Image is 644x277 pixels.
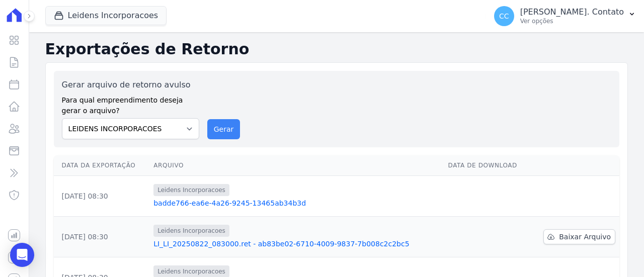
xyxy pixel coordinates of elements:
[45,6,167,25] button: Leidens Incorporacoes
[520,17,624,25] p: Ver opções
[62,79,199,91] label: Gerar arquivo de retorno avulso
[54,217,150,257] td: [DATE] 08:30
[54,155,150,176] th: Data da Exportação
[520,7,624,17] p: [PERSON_NAME]. Contato
[543,229,615,244] a: Baixar Arquivo
[499,13,509,20] span: CC
[153,225,229,237] span: Leidens Incorporacoes
[444,155,530,176] th: Data de Download
[153,198,440,208] a: badde766-ea6e-4a26-9245-13465ab34b3d
[486,2,644,30] button: CC [PERSON_NAME]. Contato Ver opções
[559,232,611,242] span: Baixar Arquivo
[153,239,440,249] a: LI_LI_20250822_083000.ret - ab83be02-6710-4009-9837-7b008c2c2bc5
[62,91,199,116] label: Para qual empreendimento deseja gerar o arquivo?
[149,155,444,176] th: Arquivo
[54,176,150,217] td: [DATE] 08:30
[153,184,229,196] span: Leidens Incorporacoes
[45,40,628,58] h2: Exportações de Retorno
[10,243,34,267] div: Open Intercom Messenger
[207,119,240,139] button: Gerar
